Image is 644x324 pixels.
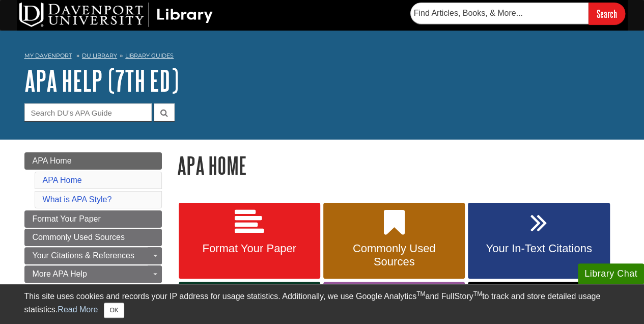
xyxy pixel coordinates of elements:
div: This site uses cookies and records your IP address for usage statistics. Additionally, we use Goo... [24,290,620,318]
input: Search [589,3,625,24]
nav: breadcrumb [24,49,620,65]
span: Format Your Paper [33,214,101,223]
a: Read More [58,305,98,314]
a: Your In-Text Citations [468,203,609,279]
input: Search DU's APA Guide [24,103,152,121]
a: My Davenport [24,51,72,60]
sup: TM [473,290,482,298]
span: APA Home [33,156,72,165]
a: APA Home [24,152,162,170]
a: Commonly Used Sources [24,229,162,246]
h1: APA Home [177,152,620,178]
a: What is APA Style? [43,195,112,204]
sup: TM [416,290,425,298]
a: Commonly Used Sources [323,203,465,279]
a: Library Guides [125,52,174,59]
form: Searches DU Library's articles, books, and more [410,3,625,24]
a: DU Library [82,52,117,59]
span: Your Citations & References [33,251,134,260]
span: More APA Help [33,269,87,278]
a: APA Home [43,176,82,184]
span: Format Your Paper [186,242,313,255]
a: Format Your Paper [24,210,162,228]
span: Your In-Text Citations [475,242,602,255]
span: Commonly Used Sources [331,242,457,268]
span: Commonly Used Sources [33,233,125,241]
a: Format Your Paper [179,203,320,279]
a: APA Help (7th Ed) [24,65,179,96]
img: DU Library [19,3,213,27]
input: Find Articles, Books, & More... [410,3,589,24]
button: Close [104,303,124,318]
a: Your Citations & References [24,247,162,264]
button: Library Chat [578,263,644,284]
a: More APA Help [24,265,162,283]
